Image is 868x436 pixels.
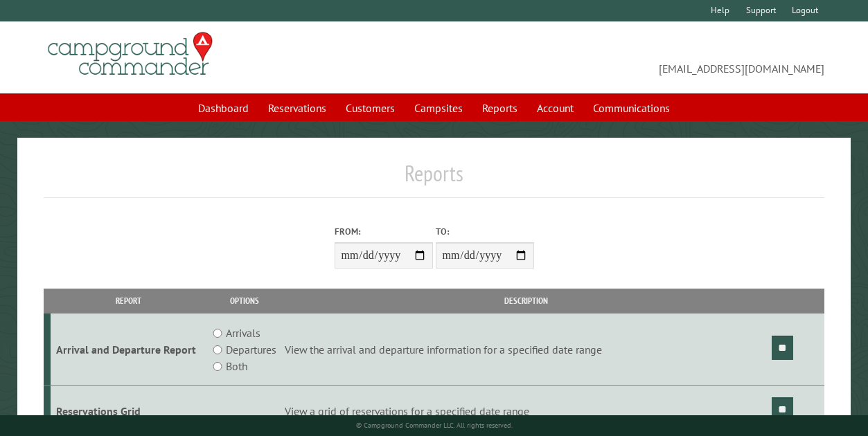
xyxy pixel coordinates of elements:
[406,95,471,121] a: Campsites
[434,38,825,77] span: [EMAIL_ADDRESS][DOMAIN_NAME]
[337,95,403,121] a: Customers
[51,289,207,313] th: Report
[226,341,276,358] label: Departures
[474,95,526,121] a: Reports
[356,421,513,430] small: © Campground Commander LLC. All rights reserved.
[436,225,534,238] label: To:
[283,314,770,386] td: View the arrival and departure information for a specified date range
[44,27,217,81] img: Campground Commander
[335,225,433,238] label: From:
[260,95,335,121] a: Reservations
[190,95,257,121] a: Dashboard
[44,160,825,198] h1: Reports
[226,325,260,341] label: Arrivals
[585,95,678,121] a: Communications
[283,289,770,313] th: Description
[529,95,582,121] a: Account
[226,358,247,374] label: Both
[51,314,207,386] td: Arrival and Departure Report
[206,289,282,313] th: Options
